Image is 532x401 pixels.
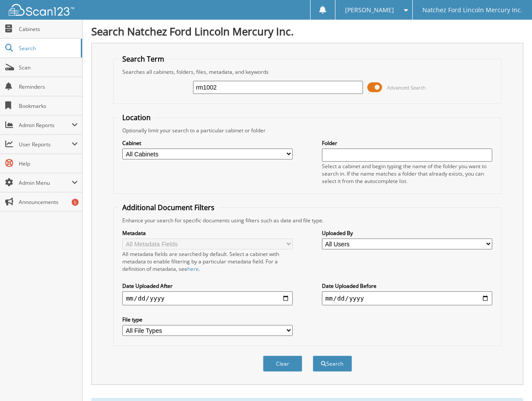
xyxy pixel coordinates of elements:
label: Folder [322,139,492,147]
span: Search [19,45,76,52]
label: Cabinet [122,139,293,147]
label: Date Uploaded After [122,282,293,290]
img: scan123-logo-white.svg [9,4,74,16]
label: Date Uploaded Before [322,282,492,290]
div: Enhance your search for specific documents using filters such as date and file type. [118,217,496,224]
button: Clear [263,356,302,372]
span: Announcements [19,198,78,206]
span: Natchez Ford Lincoln Mercury Inc. [422,7,522,13]
legend: Search Term [118,54,169,64]
label: Metadata [122,229,293,237]
span: Help [19,160,78,167]
span: Scan [19,64,78,71]
input: start [122,291,293,305]
span: User Reports [19,141,72,148]
div: Optionally limit your search to a particular cabinet or folder [118,127,496,134]
span: Advanced Search [387,84,426,91]
span: Reminders [19,83,78,90]
span: [PERSON_NAME] [345,7,394,13]
label: File type [122,316,293,323]
input: end [322,291,492,305]
div: Select a cabinet and begin typing the name of the folder you want to search in. If the name match... [322,162,492,185]
div: Searches all cabinets, folders, files, metadata, and keywords [118,68,496,76]
div: 5 [72,199,79,206]
span: Cabinets [19,25,78,33]
h1: Search Natchez Ford Lincoln Mercury Inc. [91,24,523,38]
button: Search [313,356,352,372]
legend: Additional Document Filters [118,203,219,212]
span: Admin Menu [19,179,72,187]
span: Bookmarks [19,102,78,110]
a: here [187,265,199,273]
label: Uploaded By [322,229,492,237]
legend: Location [118,113,155,122]
span: Admin Reports [19,121,72,129]
div: All metadata fields are searched by default. Select a cabinet with metadata to enable filtering b... [122,250,293,273]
